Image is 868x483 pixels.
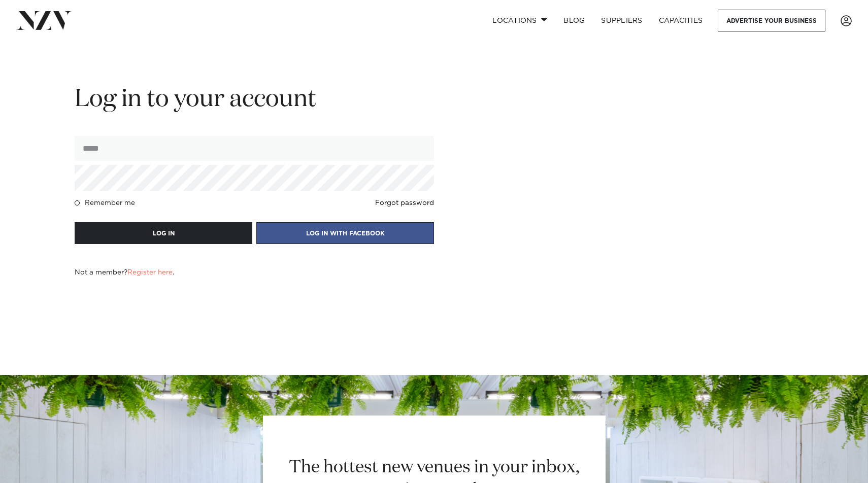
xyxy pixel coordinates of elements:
[555,10,593,31] a: BLOG
[16,11,72,29] img: nzv-logo.png
[718,10,825,31] a: Advertise your business
[593,10,650,31] a: SUPPLIERS
[127,269,173,276] a: Register here
[256,222,434,244] button: LOG IN WITH FACEBOOK
[651,10,711,31] a: Capacities
[85,199,135,207] h4: Remember me
[75,268,174,277] h4: Not a member? .
[75,222,252,244] button: LOG IN
[375,199,434,207] a: Forgot password
[484,10,555,31] a: Locations
[256,228,434,237] a: LOG IN WITH FACEBOOK
[75,84,434,116] h2: Log in to your account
